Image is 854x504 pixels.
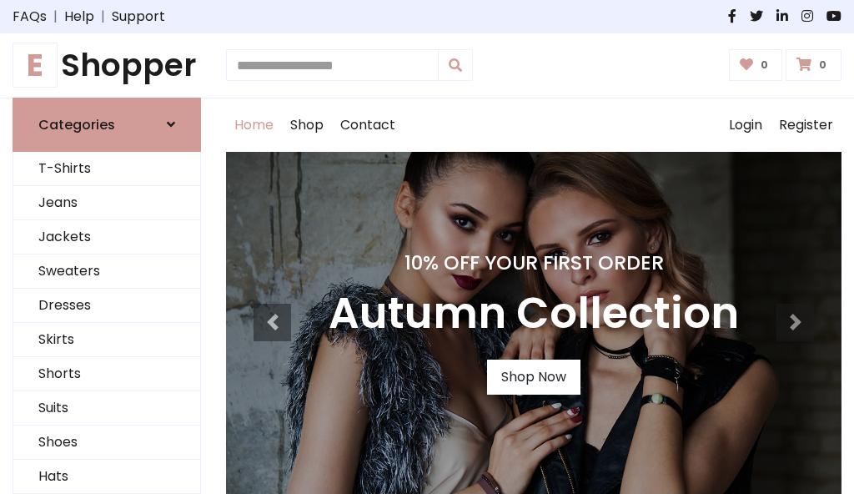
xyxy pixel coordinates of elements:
[47,7,64,27] span: |
[13,47,201,84] a: EShopper
[329,288,739,340] h3: Autumn Collection
[729,49,783,81] a: 0
[13,7,47,27] a: FAQs
[38,117,115,133] h6: Categories
[13,186,200,220] a: Jeans
[13,323,200,357] a: Skirts
[721,98,771,152] a: Login
[815,58,831,73] span: 0
[226,98,282,152] a: Home
[13,220,200,255] a: Jackets
[329,251,739,275] h4: 10% Off Your First Order
[13,460,200,494] a: Hats
[13,255,200,289] a: Sweaters
[13,391,200,426] a: Suits
[64,7,94,27] a: Help
[112,7,165,27] a: Support
[487,360,580,395] a: Shop Now
[13,426,200,460] a: Shoes
[94,7,112,27] span: |
[13,98,201,152] a: Categories
[282,98,332,152] a: Shop
[786,49,841,81] a: 0
[13,289,200,323] a: Dresses
[756,58,772,73] span: 0
[332,98,404,152] a: Contact
[13,47,201,84] h1: Shopper
[771,98,841,152] a: Register
[13,152,200,186] a: T-Shirts
[13,357,200,391] a: Shorts
[13,43,58,88] span: E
